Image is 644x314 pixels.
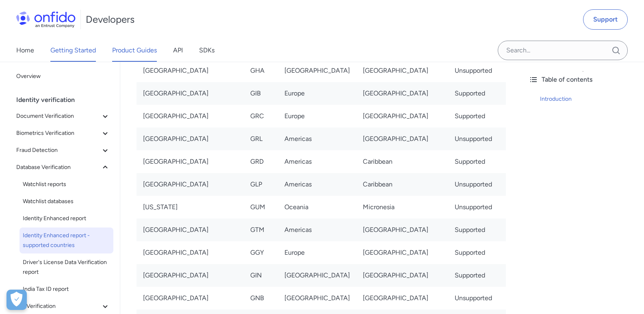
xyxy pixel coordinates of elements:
span: Driver's License Data Verification report [23,258,110,277]
div: Table of contents [529,75,637,84]
td: [GEOGRAPHIC_DATA] [356,105,448,128]
td: [GEOGRAPHIC_DATA] [356,264,448,287]
td: [GEOGRAPHIC_DATA] [356,287,448,310]
td: Supported [448,241,506,264]
span: Watchlist reports [23,180,110,189]
td: [GEOGRAPHIC_DATA] [356,219,448,241]
button: Database Verification [13,159,113,175]
button: Open Preferences [7,290,27,310]
a: Driver's License Data Verification report [20,254,113,280]
a: Getting Started [50,39,96,62]
div: Identity verification [16,92,117,108]
td: GGY [244,241,278,264]
span: Document Verification [16,111,100,121]
span: Overview [16,71,110,81]
td: GHA [244,59,278,82]
td: [GEOGRAPHIC_DATA] [356,241,448,264]
td: Supported [448,105,506,128]
td: GIB [244,82,278,105]
td: [GEOGRAPHIC_DATA] [278,287,356,310]
td: [GEOGRAPHIC_DATA] [137,105,244,128]
a: Watchlist reports [20,176,113,193]
td: Europe [278,241,356,264]
a: Introduction [540,94,637,104]
a: Watchlist databases [20,193,113,210]
a: SDKs [199,39,215,62]
img: Onfido Logo [16,11,76,28]
td: [GEOGRAPHIC_DATA] [137,287,244,310]
td: GTM [244,219,278,241]
span: Biometrics Verification [16,128,100,138]
td: GRC [244,105,278,128]
td: GRD [244,150,278,173]
td: [GEOGRAPHIC_DATA] [137,82,244,105]
td: [GEOGRAPHIC_DATA] [356,59,448,82]
a: Identity Enhanced report - supported countries [20,227,113,253]
td: [GEOGRAPHIC_DATA] [137,128,244,150]
span: India Tax ID report [23,284,110,294]
td: [US_STATE] [137,196,244,219]
td: Micronesia [356,196,448,219]
td: Europe [278,105,356,128]
span: Watchlist databases [23,197,110,206]
span: eID Verification [16,301,100,311]
td: [GEOGRAPHIC_DATA] [278,264,356,287]
span: Fraud Detection [16,145,100,155]
td: [GEOGRAPHIC_DATA] [137,150,244,173]
td: Americas [278,173,356,196]
td: [GEOGRAPHIC_DATA] [137,264,244,287]
td: Oceania [278,196,356,219]
td: Americas [278,219,356,241]
td: Unsupported [448,287,506,310]
td: Europe [278,82,356,105]
a: Overview [13,68,113,84]
a: Home [16,39,34,62]
td: Unsupported [448,128,506,150]
a: India Tax ID report [20,281,113,297]
td: GRL [244,128,278,150]
td: GIN [244,264,278,287]
span: Database Verification [16,162,100,172]
td: Americas [278,128,356,150]
td: GNB [244,287,278,310]
button: Biometrics Verification [13,125,113,141]
td: [GEOGRAPHIC_DATA] [137,173,244,196]
td: Supported [448,264,506,287]
td: [GEOGRAPHIC_DATA] [137,241,244,264]
span: Identity Enhanced report [23,214,110,223]
input: Onfido search input field [498,41,628,60]
td: Caribbean [356,150,448,173]
td: [GEOGRAPHIC_DATA] [137,219,244,241]
td: Unsupported [448,196,506,219]
td: GUM [244,196,278,219]
td: [GEOGRAPHIC_DATA] [137,59,244,82]
a: Product Guides [112,39,157,62]
td: Supported [448,219,506,241]
td: Supported [448,150,506,173]
a: API [173,39,183,62]
h1: Developers [86,13,134,26]
td: Unsupported [448,173,506,196]
td: [GEOGRAPHIC_DATA] [278,59,356,82]
a: Support [583,9,628,30]
button: Document Verification [13,108,113,124]
a: Identity Enhanced report [20,210,113,227]
td: Americas [278,150,356,173]
td: Unsupported [448,59,506,82]
td: [GEOGRAPHIC_DATA] [356,82,448,105]
td: [GEOGRAPHIC_DATA] [356,128,448,150]
td: Caribbean [356,173,448,196]
td: GLP [244,173,278,196]
div: Cookie Preferences [7,290,27,310]
span: Identity Enhanced report - supported countries [23,231,110,250]
td: Supported [448,82,506,105]
button: Fraud Detection [13,142,113,158]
